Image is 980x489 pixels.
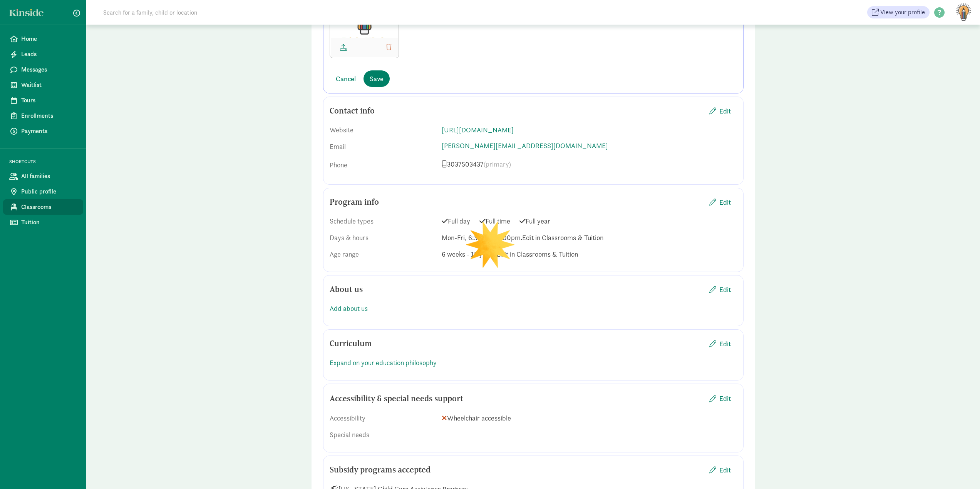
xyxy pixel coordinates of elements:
h5: Curriculum [330,339,372,348]
button: Edit [703,462,737,478]
span: 6 weeks - 12 years. [442,250,497,259]
h5: Subsidy programs accepted [330,465,431,474]
span: Edit [719,393,731,404]
button: Edit [703,103,737,119]
span: Edit [719,465,731,475]
span: Edit [719,339,731,349]
a: Public profile [3,184,83,199]
h5: Accessibility & special needs support [330,394,463,403]
button: Save [364,70,390,87]
span: Payments [21,127,77,136]
span: Full year [519,216,550,226]
span: Leads [21,50,77,59]
button: Edit [703,194,737,210]
input: Search for a family, child or location [99,5,315,20]
h5: Program info [330,197,379,207]
span: Edit in Classrooms & Tuition [522,233,603,242]
span: Home [21,34,77,43]
a: Payments [3,124,83,139]
span: (primary) [484,160,511,169]
iframe: Chat Widget [941,452,980,489]
a: Expand on your education philosophy [330,358,437,367]
a: Classrooms [3,199,83,215]
span: Edit [719,284,731,295]
button: Edit [703,390,737,407]
span: Wheelchair accessible [442,413,511,423]
a: Leads [3,47,83,62]
a: Tours [3,93,83,108]
span: Tours [21,96,77,105]
span: Mon-Fri, 6:30am - 6:00pm. [442,233,522,242]
span: Edit in Classrooms & Tuition [497,250,578,259]
span: Full day [442,216,470,226]
div: Special needs [330,429,436,440]
button: Edit [703,335,737,352]
a: [URL][DOMAIN_NAME] [442,125,514,134]
div: Website [330,125,436,135]
span: Cancel [336,73,356,84]
button: Edit [703,281,737,298]
span: Save [370,73,384,84]
a: Home [3,31,83,47]
span: Enrollments [21,111,77,120]
span: Classrooms [21,202,77,212]
span: Edit [719,106,731,116]
span: Edit [719,197,731,207]
a: Tuition [3,215,83,230]
div: Schedule types [330,216,436,226]
div: Days & hours [330,232,436,243]
a: [PERSON_NAME][EMAIL_ADDRESS][DOMAIN_NAME] [442,141,608,150]
span: Public profile [21,187,77,196]
a: Add about us [330,304,368,313]
h5: About us [330,285,363,294]
a: View your profile [867,6,930,18]
button: Cancel [330,70,362,87]
span: Tuition [21,218,77,227]
p: 3037503437 [442,160,737,169]
a: Waitlist [3,77,83,93]
span: Waitlist [21,80,77,90]
a: All families [3,169,83,184]
span: Messages [21,65,77,74]
a: Enrollments [3,108,83,124]
div: Email [330,141,436,154]
span: View your profile [880,8,925,17]
a: Messages [3,62,83,77]
span: All families [21,172,77,181]
div: Phone [330,160,436,172]
h5: Contact info [330,106,375,115]
span: Full time [479,216,510,226]
div: Age range [330,249,436,259]
div: Accessibility [330,413,436,423]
